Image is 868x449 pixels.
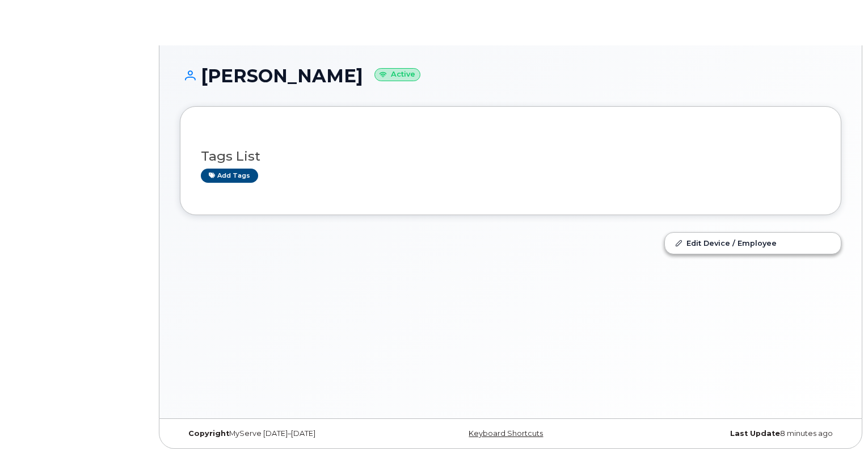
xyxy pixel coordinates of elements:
[374,68,420,81] small: Active
[469,429,543,438] a: Keyboard Shortcuts
[180,429,401,438] div: MyServe [DATE]–[DATE]
[180,66,841,86] h1: [PERSON_NAME]
[201,169,258,183] a: Add tags
[665,233,841,253] a: Edit Device / Employee
[188,429,229,438] strong: Copyright
[730,429,780,438] strong: Last Update
[621,429,841,438] div: 8 minutes ago
[201,149,820,163] h3: Tags List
